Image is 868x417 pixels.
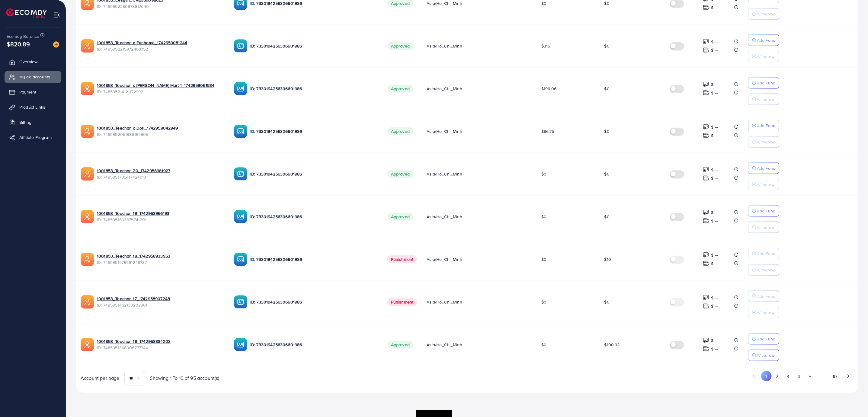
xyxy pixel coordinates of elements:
span: Approved [387,213,413,221]
span: Ecomdy Balance [7,33,39,39]
p: $ --- [711,175,719,182]
button: Add Fund [748,291,779,302]
span: $100.92 [604,342,620,348]
p: $ --- [711,89,719,97]
p: ID: 7330194256306601986 [250,298,378,306]
span: $0 [541,299,546,305]
img: ic-ads-acc.e4c84228.svg [81,210,94,223]
span: ID: 7485951462133202961 [97,302,224,308]
p: Add Fund [757,79,775,87]
span: Approved [387,127,413,135]
p: $ --- [711,209,719,216]
img: ic-ba-acc.ded83a64.svg [234,295,247,309]
p: $ --- [711,260,719,267]
span: $0 [604,128,610,134]
img: ic-ads-acc.e4c84228.svg [81,295,94,309]
span: Asia/Ho_Chi_Minh [427,214,462,220]
p: ID: 7330194256306601986 [250,170,378,178]
div: <span class='underline'>1001853_Teechan 19_1742958956193</span></br>7485951693675741201 [97,210,224,223]
button: Withdraw [748,136,779,148]
p: Withdraw [757,309,774,316]
p: ID: 7330194256306601986 [250,42,378,50]
button: Withdraw [748,94,779,105]
p: Add Fund [757,122,775,129]
button: Go to page 10 [828,371,841,382]
p: Add Fund [757,37,775,44]
p: $ --- [711,345,719,353]
p: Withdraw [757,96,774,103]
img: top-up amount [703,260,709,267]
p: Withdraw [757,10,774,18]
button: Go to page 2 [772,371,783,382]
span: ID: 7485951785417424913 [97,174,224,180]
button: Withdraw [748,222,779,233]
img: top-up amount [703,81,709,87]
span: ID: 7485952141211729921 [97,89,224,95]
span: $0 [604,171,610,177]
p: Add Fund [757,335,775,343]
span: $0 [541,0,546,6]
span: Account per page [81,375,120,382]
span: ID: 7485952219972468752 [97,46,224,52]
button: Withdraw [748,179,779,190]
span: Approved [387,85,413,93]
span: $0 [604,86,610,92]
span: ID: 7485952280978817040 [97,3,224,9]
img: top-up amount [703,38,709,45]
p: Add Fund [757,165,775,172]
p: $ --- [711,217,719,225]
p: ID: 7330194256306601986 [250,256,378,263]
img: top-up amount [703,47,709,53]
p: Add Fund [757,293,775,300]
span: $820.89 [7,40,30,48]
a: Affiliate Program [5,131,61,143]
p: Withdraw [757,266,774,274]
button: Withdraw [748,264,779,276]
a: Product Links [5,101,61,113]
img: ic-ads-acc.e4c84228.svg [81,125,94,138]
span: Punishment [387,255,417,263]
p: Withdraw [757,224,774,231]
span: Asia/Ho_Chi_Minh [427,0,462,6]
button: Add Fund [748,333,779,345]
button: Add Fund [748,77,779,89]
a: Payment [5,86,61,98]
a: logo [6,8,47,18]
img: top-up amount [703,337,709,343]
span: Billing [19,119,31,125]
img: image [53,41,59,48]
img: top-up amount [703,4,709,11]
a: 1001853_Teechan x [PERSON_NAME] Mart 1_1742959061534 [97,82,214,88]
div: <span class='underline'>1001853_Teechan x Dori_1742959042949</span></br>7485952051936165905 [97,125,224,137]
span: Affiliate Program [19,134,52,140]
button: Add Fund [748,205,779,217]
span: ID: 7485951579561246737 [97,259,224,265]
p: $ --- [711,337,719,344]
iframe: Chat [842,390,863,412]
p: $ --- [711,123,719,131]
img: top-up amount [703,90,709,96]
div: <span class='underline'>1001853_Teechan x Funhome_1742959081244</span></br>7485952219972468752 [97,40,224,52]
span: Approved [387,170,413,178]
span: ID: 7485952051936165905 [97,131,224,137]
span: Asia/Ho_Chi_Minh [427,299,462,305]
span: My ad accounts [19,74,50,80]
span: $0 [541,342,546,348]
span: Showing 1 To 10 of 95 account(s) [150,375,219,382]
span: Payment [19,89,36,95]
p: ID: 7330194256306601986 [250,85,378,92]
img: ic-ba-acc.ded83a64.svg [234,39,247,53]
ul: Pagination [472,371,854,382]
p: $ --- [711,294,719,301]
span: Asia/Ho_Chi_Minh [427,342,462,348]
p: $ --- [711,303,719,310]
span: $10 [604,256,611,262]
span: $0 [604,0,610,6]
span: $0 [541,214,546,220]
img: ic-ba-acc.ded83a64.svg [234,82,247,95]
span: $196.06 [541,86,556,92]
button: Go to page 1 [761,371,772,381]
img: top-up amount [703,346,709,352]
span: $86.75 [541,128,554,134]
span: Asia/Ho_Chi_Minh [427,256,462,262]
